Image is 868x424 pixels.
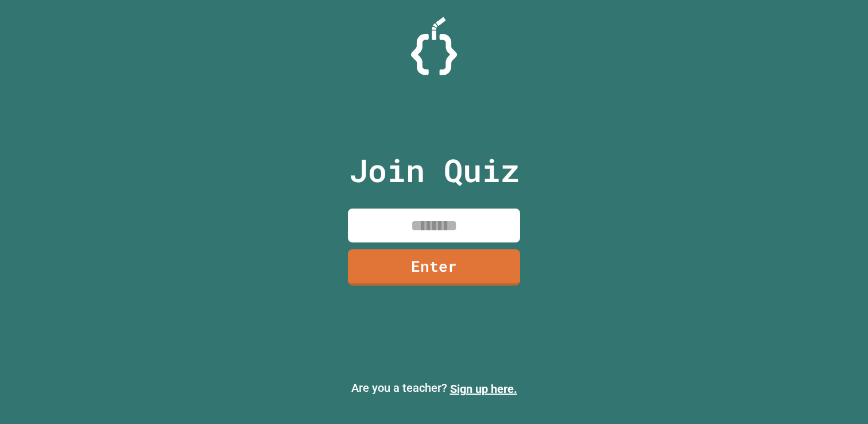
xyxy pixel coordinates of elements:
[349,147,520,194] p: Join Quiz
[9,379,859,398] p: Are you a teacher?
[450,382,517,396] a: Sign up here.
[411,17,457,75] img: Logo.svg
[773,328,857,377] iframe: chat widget
[348,249,520,286] a: Enter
